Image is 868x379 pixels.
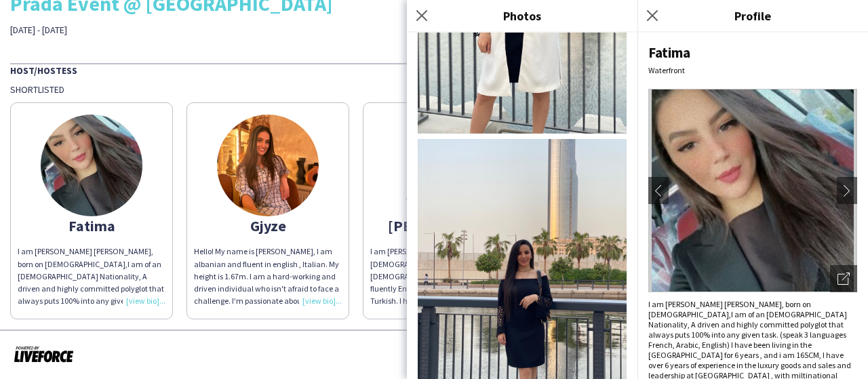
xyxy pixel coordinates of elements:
[14,344,74,363] img: Powered by Liveforce
[10,63,858,77] div: Host/Hostess
[648,65,857,75] div: Waterfront
[370,245,518,307] div: I am [PERSON_NAME], born on [DEMOGRAPHIC_DATA]. I am from [DEMOGRAPHIC_DATA] and I can speak flue...
[41,115,142,216] img: thumb-62284ebe81ddd.jpeg
[194,220,342,232] div: Gjyze
[830,265,857,292] div: Open photos pop-in
[194,245,342,307] div: Hello! My name is [PERSON_NAME], I am albanian and fluent in english , Italian. My height is 1.67...
[10,83,858,96] div: Shortlisted
[637,7,868,24] h3: Profile
[370,220,518,232] div: [PERSON_NAME]
[648,43,857,62] div: Fatima
[393,115,495,216] img: thumb-66b4a4c9a815c.jpeg
[10,24,307,36] div: [DATE] - [DATE]
[407,7,637,24] h3: Photos
[648,89,857,292] img: Crew avatar or photo
[217,115,319,216] img: thumb-be82b6d3-def3-4510-a550-52d42e17dceb.jpg
[18,220,165,232] div: Fatima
